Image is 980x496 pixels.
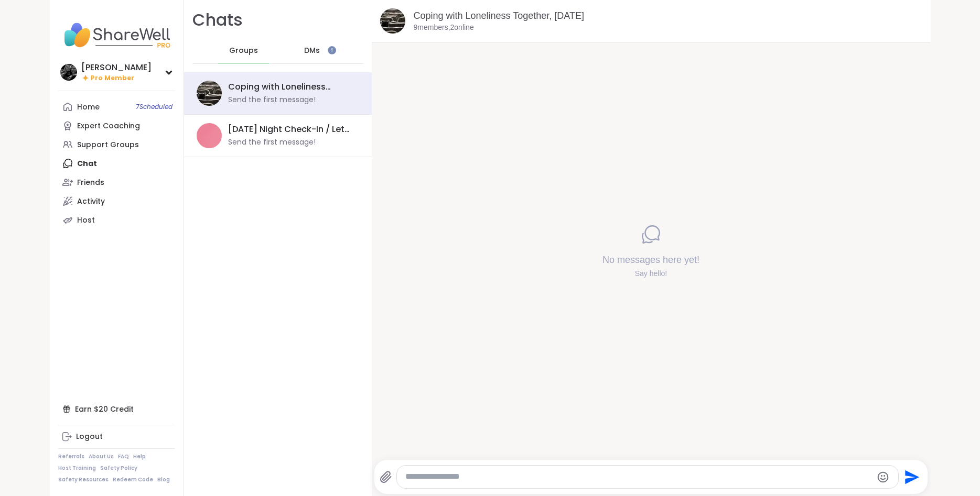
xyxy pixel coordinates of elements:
a: Blog [157,476,170,483]
span: DMs [304,46,320,56]
span: 7 Scheduled [136,103,173,111]
a: Expert Coaching [58,116,175,135]
span: Pro Member [91,74,134,83]
div: Support Groups [77,140,139,150]
div: [DATE] Night Check-In / Let-Out, [DATE] [228,124,353,135]
a: Host Training [58,465,96,472]
iframe: Spotlight [328,46,336,54]
div: Send the first message! [228,95,316,105]
div: Send the first message! [228,137,316,148]
button: Send [899,465,922,489]
a: Safety Policy [100,465,137,472]
a: Support Groups [58,135,175,154]
a: Safety Resources [58,476,109,483]
span: Groups [229,46,258,56]
div: Host [77,215,95,226]
p: 9 members, 2 online [414,23,474,33]
a: Home7Scheduled [58,97,175,116]
div: Expert Coaching [77,121,140,131]
h1: Chats [192,8,243,32]
div: Activity [77,196,105,207]
img: Alan_N [60,64,77,81]
a: Logout [58,427,175,446]
a: FAQ [118,453,129,460]
a: Referrals [58,453,84,460]
img: Monday Night Check-In / Let-Out, Oct 13 [197,123,222,148]
h4: No messages here yet! [602,253,699,266]
a: Help [133,453,146,460]
a: About Us [89,453,114,460]
div: Logout [76,432,103,442]
img: ShareWell Nav Logo [58,17,175,53]
a: Activity [58,192,175,211]
a: Redeem Code [113,476,153,483]
img: Coping with Loneliness Together, Oct 14 [197,81,222,106]
a: Coping with Loneliness Together, [DATE] [414,10,585,21]
img: Coping with Loneliness Together, Oct 14 [380,8,405,34]
div: Coping with Loneliness Together, [DATE] [228,81,353,93]
div: Friends [77,178,104,188]
textarea: Type your message [405,471,872,482]
div: Say hello! [602,268,699,279]
a: Host [58,211,175,229]
a: Friends [58,173,175,192]
button: Emoji picker [877,471,889,483]
div: [PERSON_NAME] [81,62,152,73]
div: Earn $20 Credit [58,400,175,418]
div: Home [77,102,100,113]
